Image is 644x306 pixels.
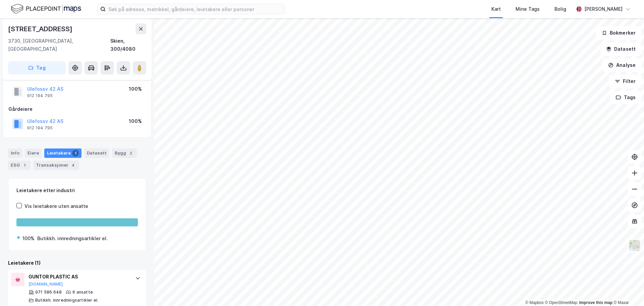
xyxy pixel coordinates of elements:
[610,274,644,306] div: Kontrollprogram for chat
[596,26,641,40] button: Bokmerker
[72,150,79,157] div: 1
[35,290,62,295] div: 971 586 648
[129,85,142,93] div: 100%
[110,37,146,53] div: Skien, 300/4080
[8,105,146,113] div: Gårdeiere
[8,37,110,53] div: 3730, [GEOGRAPHIC_DATA], [GEOGRAPHIC_DATA]
[44,148,82,158] div: Leietakere
[584,5,623,13] div: [PERSON_NAME]
[8,259,146,267] div: Leietakere (1)
[8,24,74,34] div: [STREET_ADDRESS]
[579,300,612,305] a: Improve this map
[22,234,35,243] div: 100%
[35,298,98,303] div: Butikkh. innredningsartikler el.
[8,148,22,158] div: Info
[129,117,142,125] div: 100%
[27,125,53,131] div: 912 194 795
[25,148,42,158] div: Eiere
[8,61,66,75] button: Tag
[72,290,93,295] div: 6 ansatte
[33,161,79,170] div: Transaksjoner
[610,274,644,306] iframe: Chat Widget
[106,4,285,14] input: Søk på adresse, matrikkel, gårdeiere, leietakere eller personer
[37,234,108,243] div: Butikkh. innredningsartikler el.
[602,58,641,72] button: Analyse
[112,148,137,158] div: Bygg
[491,5,501,13] div: Kart
[21,162,28,169] div: 1
[628,239,641,252] img: Z
[127,150,134,157] div: 2
[70,162,76,169] div: 4
[8,161,31,170] div: ESG
[16,186,138,194] div: Leietakere etter industri
[27,93,53,98] div: 912 194 795
[29,273,128,281] div: GUNTOR PLASTIC AS
[600,42,641,56] button: Datasett
[11,3,81,15] img: logo.f888ab2527a4732fd821a326f86c7f29.svg
[609,75,641,88] button: Filter
[554,5,566,13] div: Bolig
[545,300,578,305] a: OpenStreetMap
[24,202,88,210] div: Vis leietakere uten ansatte
[610,91,641,104] button: Tags
[29,281,63,287] button: [DOMAIN_NAME]
[525,300,544,305] a: Mapbox
[516,5,540,13] div: Mine Tags
[84,148,109,158] div: Datasett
